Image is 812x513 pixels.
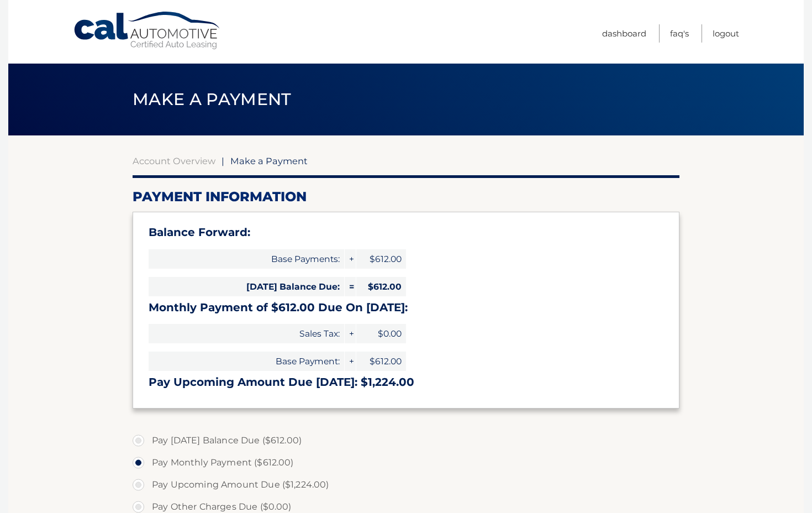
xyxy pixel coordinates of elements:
span: + [345,352,356,371]
span: $612.00 [356,352,406,371]
span: = [345,277,356,296]
a: FAQ's [670,24,689,43]
h3: Balance Forward: [149,226,663,239]
h2: Payment Information [133,189,679,205]
span: [DATE] Balance Due: [149,277,344,296]
span: | [222,155,224,166]
h3: Monthly Payment of $612.00 Due On [DATE]: [149,301,663,315]
span: + [345,249,356,269]
span: $612.00 [356,277,406,296]
a: Cal Automotive [73,11,222,50]
label: Pay Upcoming Amount Due ($1,224.00) [133,474,679,496]
a: Logout [713,24,739,43]
span: $0.00 [356,324,406,343]
label: Pay [DATE] Balance Due ($612.00) [133,430,679,452]
a: Dashboard [602,24,646,43]
span: Make a Payment [133,89,291,109]
span: + [345,324,356,343]
a: Account Overview [133,155,215,166]
span: Sales Tax: [149,324,344,343]
label: Pay Monthly Payment ($612.00) [133,452,679,474]
span: Base Payments: [149,249,344,269]
span: Base Payment: [149,352,344,371]
span: $612.00 [356,249,406,269]
h3: Pay Upcoming Amount Due [DATE]: $1,224.00 [149,375,663,389]
span: Make a Payment [230,155,308,166]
